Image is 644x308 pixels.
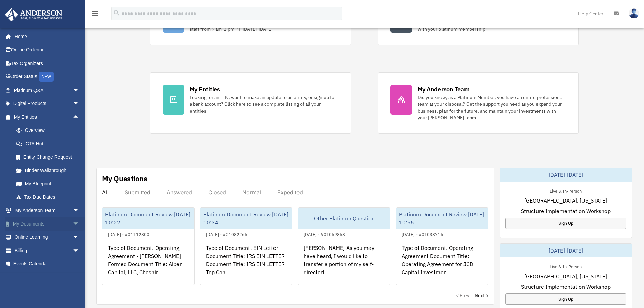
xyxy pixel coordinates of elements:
a: Sign Up [505,218,626,229]
div: Other Platinum Question [298,208,390,229]
span: arrow_drop_down [73,231,86,244]
div: Platinum Document Review [DATE] 10:22 [102,208,194,229]
span: arrow_drop_down [73,244,86,258]
div: [DATE]-[DATE] [500,168,632,182]
a: Platinum Q&Aarrow_drop_down [5,84,90,97]
div: All [102,189,109,196]
a: Online Learningarrow_drop_down [5,231,90,244]
a: Billingarrow_drop_down [5,244,90,257]
div: My Entities [190,85,220,93]
div: My Anderson Team [418,85,470,93]
img: Anderson Advisors Platinum Portal [3,8,64,21]
a: Online Ordering [5,43,90,57]
div: [DATE] - #01038715 [396,230,449,237]
a: Digital Productsarrow_drop_down [5,97,90,111]
div: [DATE] - #01082266 [200,230,253,237]
a: Other Platinum Question[DATE] - #01069868[PERSON_NAME] As you may have heard, I would like to tra... [298,207,390,285]
a: Home [5,30,86,43]
a: My Entitiesarrow_drop_up [5,110,90,124]
span: arrow_drop_up [73,110,86,124]
div: Type of Document: Operating Agreement - [PERSON_NAME] Formed Document Title: Alpen Capital, LLC, ... [102,238,194,291]
div: Live & In-Person [544,187,587,194]
a: My Entities Looking for an EIN, want to make an update to an entity, or sign up for a bank accoun... [150,72,351,134]
a: Platinum Document Review [DATE] 10:55[DATE] - #01038715Type of Document: Operating Agreement Docu... [396,207,488,285]
span: Structure Implementation Workshop [521,207,611,215]
a: Sign Up [505,293,626,305]
a: Platinum Document Review [DATE] 10:22[DATE] - #01112800Type of Document: Operating Agreement - [P... [102,207,195,285]
a: CTA Hub [9,137,90,150]
a: My Anderson Teamarrow_drop_down [5,204,90,217]
div: Type of Document: Operating Agreement Document Title: Operating Agreement for JCD Capital Investm... [396,238,488,291]
a: Entity Change Request [9,150,90,164]
div: NEW [39,72,54,82]
div: [DATE]-[DATE] [500,244,632,257]
div: Platinum Document Review [DATE] 10:34 [200,208,292,229]
div: Did you know, as a Platinum Member, you have an entire professional team at your disposal? Get th... [418,94,566,121]
a: Next > [475,292,488,299]
a: Events Calendar [5,257,90,271]
div: Type of Document: EIN Letter Document Title: IRS EIN LETTER Document Title: IRS EIN LETTER Top Co... [200,238,292,291]
div: [DATE] - #01112800 [102,230,155,237]
span: Structure Implementation Workshop [521,283,611,291]
span: arrow_drop_down [73,84,86,97]
div: Expedited [277,189,303,196]
div: [DATE] - #01069868 [298,230,351,237]
div: Submitted [125,189,150,196]
div: Live & In-Person [544,263,587,270]
span: arrow_drop_down [73,97,86,111]
img: User Pic [629,8,639,18]
a: Binder Walkthrough [9,164,90,177]
a: My Documentsarrow_drop_down [5,217,90,231]
a: Overview [9,124,90,137]
span: arrow_drop_down [73,217,86,231]
a: menu [91,12,99,18]
a: Order StatusNEW [5,70,90,84]
span: [GEOGRAPHIC_DATA], [US_STATE] [524,272,607,280]
div: Answered [167,189,192,196]
div: Closed [208,189,226,196]
span: arrow_drop_down [73,204,86,218]
div: My Questions [102,173,147,184]
div: Normal [242,189,261,196]
a: My Blueprint [9,177,90,191]
a: Platinum Document Review [DATE] 10:34[DATE] - #01082266Type of Document: EIN Letter Document Titl... [200,207,293,285]
a: Tax Due Dates [9,190,90,204]
span: [GEOGRAPHIC_DATA], [US_STATE] [524,196,607,205]
a: My Anderson Team Did you know, as a Platinum Member, you have an entire professional team at your... [378,72,579,134]
i: search [113,9,120,17]
div: Platinum Document Review [DATE] 10:55 [396,208,488,229]
i: menu [91,9,99,18]
div: [PERSON_NAME] As you may have heard, I would like to transfer a portion of my self-directed ... [298,238,390,291]
div: Looking for an EIN, want to make an update to an entity, or sign up for a bank account? Click her... [190,94,338,114]
a: Tax Organizers [5,56,90,70]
